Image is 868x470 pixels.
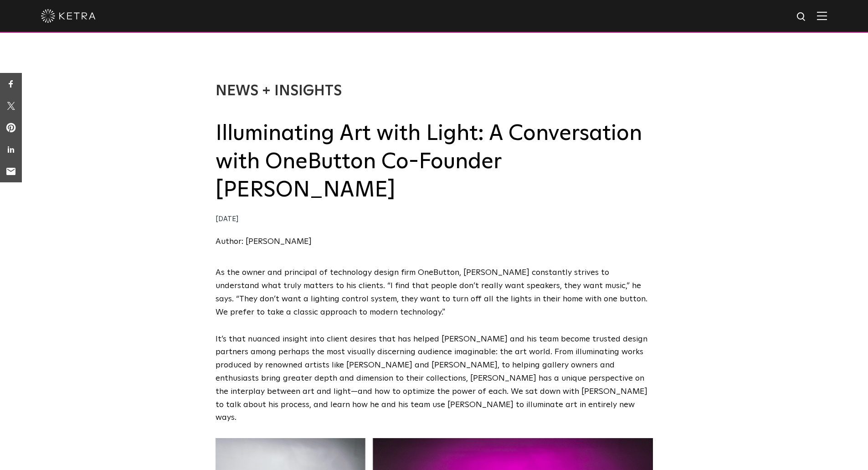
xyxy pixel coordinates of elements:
[216,333,653,425] p: It’s that nuanced insight into client desires that has helped [PERSON_NAME] and his team become t...
[817,11,827,20] img: Hamburger%20Nav.svg
[216,119,653,205] h2: Illuminating Art with Light: A Conversation with OneButton Co-Founder [PERSON_NAME]
[216,238,312,246] a: Author: [PERSON_NAME]
[216,266,653,319] p: As the owner and principal of technology design firm OneButton, [PERSON_NAME] constantly strives ...
[216,213,653,226] div: [DATE]
[796,11,807,23] img: search icon
[41,9,96,23] img: ketra-logo-2019-white
[216,84,342,98] a: News + Insights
